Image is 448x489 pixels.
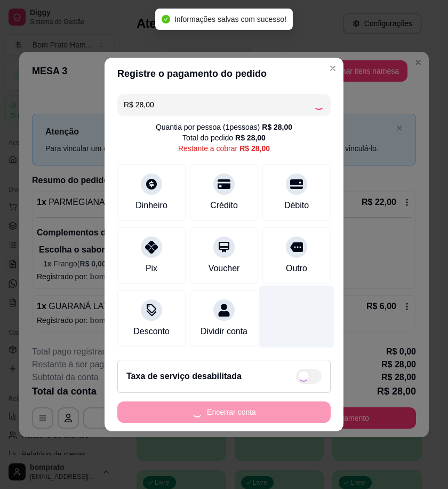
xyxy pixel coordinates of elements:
div: Crédito [210,199,238,212]
div: Dividir conta [201,325,247,338]
span: Informações salvas com sucesso! [174,15,286,23]
input: Ex.: hambúrguer de cordeiro [124,94,314,115]
div: Voucher [209,262,240,275]
div: Loading [314,99,324,110]
div: Outro [286,262,307,275]
div: R$ 28,00 [239,143,270,154]
div: Restante a cobrar [178,143,270,154]
span: check-circle [162,15,170,23]
header: Registre o pagamento do pedido [105,58,343,90]
h2: Taxa de serviço desabilitada [126,370,242,383]
div: Dinheiro [135,199,167,212]
div: Total do pedido [182,132,266,143]
div: R$ 28,00 [235,132,266,143]
button: Close [324,60,341,77]
div: Quantia por pessoa ( 1 pessoas) [156,122,292,132]
div: R$ 28,00 [262,122,292,132]
div: Desconto [133,325,170,338]
div: Pix [146,262,157,275]
div: Débito [284,199,309,212]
